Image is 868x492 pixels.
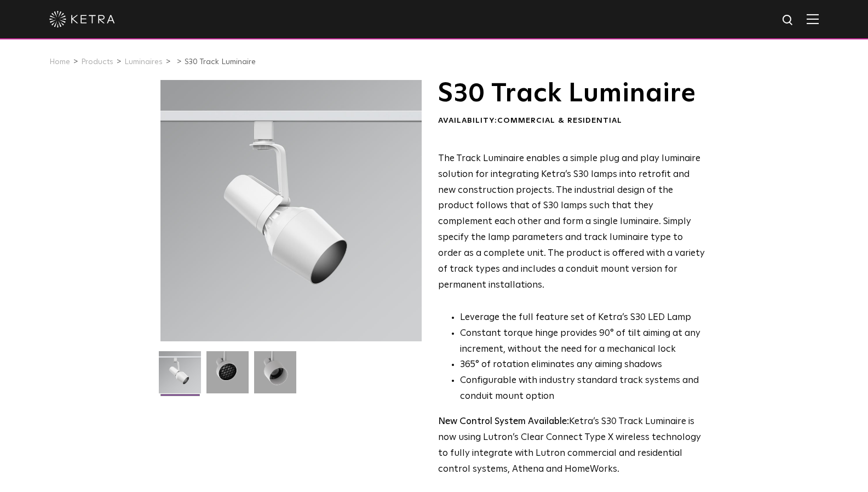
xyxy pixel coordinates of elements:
a: Home [49,58,70,66]
li: Configurable with industry standard track systems and conduit mount option [460,373,705,405]
img: Hamburger%20Nav.svg [807,14,819,24]
strong: New Control System Available: [438,417,569,426]
li: Constant torque hinge provides 90° of tilt aiming at any increment, without the need for a mechan... [460,326,705,358]
span: The Track Luminaire enables a simple plug and play luminaire solution for integrating Ketra’s S30... [438,154,705,290]
span: Commercial & Residential [497,117,622,124]
img: 3b1b0dc7630e9da69e6b [206,351,249,402]
p: Ketra’s S30 Track Luminaire is now using Lutron’s Clear Connect Type X wireless technology to ful... [438,414,705,478]
li: Leverage the full feature set of Ketra’s S30 LED Lamp [460,310,705,326]
a: Products [81,58,113,66]
a: Luminaires [124,58,163,66]
img: ketra-logo-2019-white [49,11,115,27]
img: search icon [781,14,795,27]
li: 365° of rotation eliminates any aiming shadows [460,357,705,373]
img: 9e3d97bd0cf938513d6e [254,351,296,402]
div: Availability: [438,116,705,127]
h1: S30 Track Luminaire [438,80,705,107]
img: S30-Track-Luminaire-2021-Web-Square [159,351,201,402]
a: S30 Track Luminaire [185,58,256,66]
